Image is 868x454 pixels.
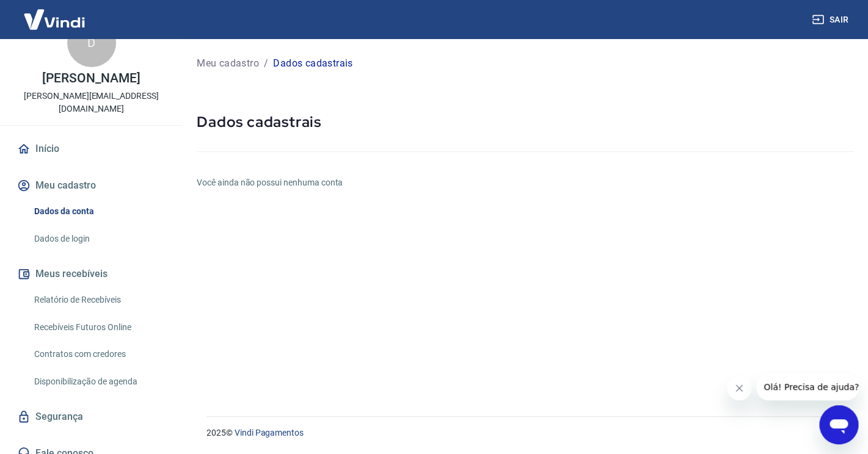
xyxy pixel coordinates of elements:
[29,369,168,394] a: Disponibilização de agenda
[819,405,858,444] iframe: Botão para abrir a janela de mensagens
[756,373,858,400] iframe: Mensagem da empresa
[15,172,168,199] button: Meu cadastro
[29,287,168,312] a: Relatório de Recebíveis
[29,199,168,224] a: Dados da conta
[197,176,853,189] h6: Você ainda não possui nenhuma conta
[15,135,168,162] a: Início
[29,226,168,251] a: Dados de login
[15,261,168,287] button: Meus recebíveis
[809,9,853,31] button: Sair
[727,376,751,400] iframe: Fechar mensagem
[197,56,259,71] a: Meu cadastro
[264,56,268,71] p: /
[10,90,173,115] p: [PERSON_NAME][EMAIL_ADDRESS][DOMAIN_NAME]
[15,1,94,38] img: Vindi
[29,342,168,367] a: Contratos com credores
[235,428,304,438] a: Vindi Pagamentos
[7,9,103,18] span: Olá! Precisa de ajuda?
[29,315,168,340] a: Recebíveis Futuros Online
[206,427,839,439] p: 2025 ©
[273,56,352,71] p: Dados cadastrais
[42,72,140,85] p: [PERSON_NAME]
[15,403,168,430] a: Segurança
[197,112,853,132] h5: Dados cadastrais
[67,18,116,67] div: D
